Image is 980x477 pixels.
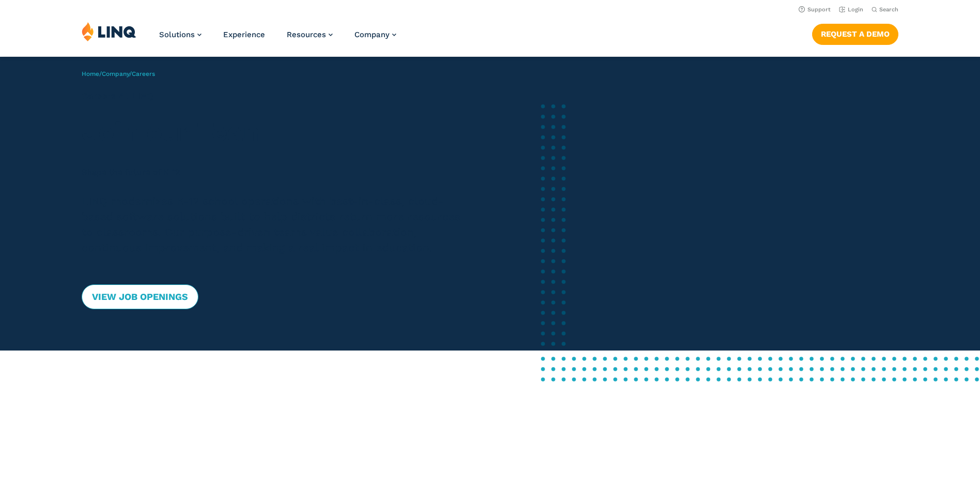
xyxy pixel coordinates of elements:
nav: Button Navigation [812,22,898,44]
span: Company [354,30,390,39]
a: Company [354,30,396,39]
a: Support [799,6,831,13]
a: Company [102,70,129,77]
span: Resources [287,30,326,39]
nav: Primary Navigation [159,22,396,56]
a: Solutions [159,30,201,39]
a: View Job Openings [82,284,198,309]
h1: Careers at LINQ [82,90,468,102]
a: Login [839,6,863,13]
button: Open Search Bar [872,6,898,13]
span: Search [879,6,898,13]
a: Home [82,70,99,77]
span: / / [82,70,155,77]
p: Shape the future of K-12 [82,166,468,179]
a: Request a Demo [812,24,898,44]
a: Resources [287,30,333,39]
img: LINQ | K‑12 Software [82,22,136,41]
a: Experience [223,30,265,39]
h2: Join our Team [82,117,468,148]
p: LINQ modernizes K-12 school operations with best-in-class, cloud-based software solutions built t... [82,194,468,256]
span: Careers [132,70,155,77]
span: Solutions [159,30,195,39]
